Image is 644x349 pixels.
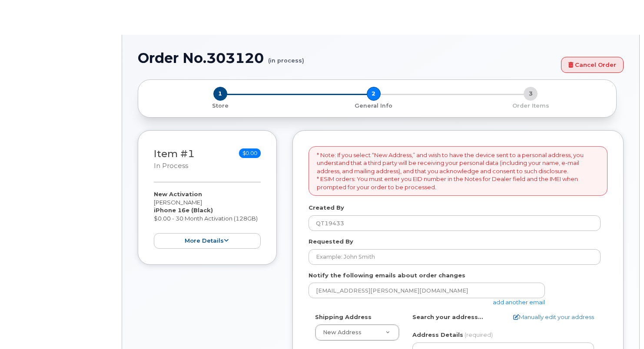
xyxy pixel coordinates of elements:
strong: New Activation [154,191,202,198]
h3: Item #1 [154,148,195,171]
input: Example: John Smith [309,249,601,265]
strong: iPhone 16e (Black) [154,207,213,214]
span: $0.00 [239,148,261,158]
a: Cancel Order [561,57,624,73]
a: New Address [315,325,399,340]
a: 1 Store [145,101,295,110]
label: Requested By [309,237,353,246]
div: [PERSON_NAME] $0.00 - 30 Month Activation (128GB) [154,190,261,249]
p: * Note: If you select “New Address,” and wish to have the device sent to a personal address, you ... [317,151,599,191]
p: Store [149,102,292,110]
button: more details [154,233,261,249]
span: (required) [465,331,493,338]
h1: Order No.303120 [138,50,557,66]
label: Address Details [412,331,463,339]
a: Manually edit your address [513,313,594,321]
span: 1 [213,87,227,101]
label: Created By [309,204,344,212]
a: add another email [493,299,545,306]
small: in process [154,162,188,170]
label: Search your address... [412,313,483,321]
label: Notify the following emails about order changes [309,271,465,280]
input: Example: john@appleseed.com [309,283,545,298]
span: New Address [323,329,362,336]
label: Shipping Address [315,313,372,321]
small: (in process) [268,50,304,64]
